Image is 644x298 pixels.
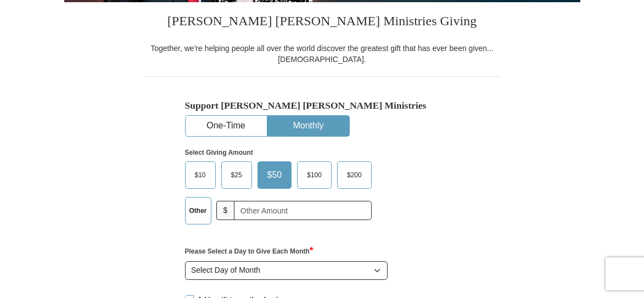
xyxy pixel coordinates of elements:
[186,116,267,136] button: One-Time
[144,2,501,43] h3: [PERSON_NAME] [PERSON_NAME] Ministries Giving
[144,43,501,65] div: Together, we're helping people all over the world discover the greatest gift that has ever been g...
[185,248,313,255] strong: Please Select a Day to Give Each Month
[185,100,460,111] h5: Support [PERSON_NAME] [PERSON_NAME] Ministries
[226,167,248,183] span: $25
[268,116,349,136] button: Monthly
[189,167,211,183] span: $10
[216,201,235,220] span: $
[262,167,288,183] span: $50
[234,201,371,220] input: Other Amount
[341,167,367,183] span: $200
[185,149,253,156] strong: Select Giving Amount
[186,198,211,224] label: Other
[301,167,327,183] span: $100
